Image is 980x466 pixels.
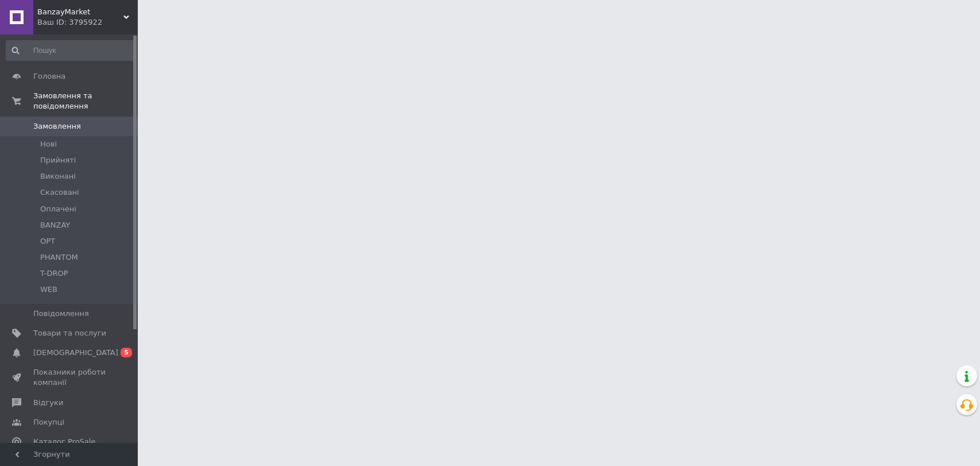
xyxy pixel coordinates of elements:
span: Покупці [33,417,64,428]
span: Показники роботи компанії [33,367,106,388]
input: Пошук [6,40,135,61]
span: 5 [121,348,132,357]
span: Головна [33,71,65,82]
span: Нові [40,139,57,149]
span: Замовлення та повідомлення [33,91,138,111]
span: Відгуки [33,398,63,408]
span: Товари та послуги [33,328,106,338]
span: BanzayMarket [37,7,123,17]
span: Оплачені [40,204,76,214]
span: Каталог ProSale [33,437,95,447]
span: BANZAY [40,220,70,230]
div: Ваш ID: 3795922 [37,17,138,28]
span: WEB [40,284,57,295]
span: [DEMOGRAPHIC_DATA] [33,348,118,358]
span: Повідомлення [33,309,89,319]
span: PHANTOM [40,252,78,263]
span: Скасовані [40,187,79,198]
span: OPT [40,236,55,247]
span: T-DROP [40,268,68,279]
span: Прийняті [40,155,76,165]
span: Виконані [40,171,76,182]
span: Замовлення [33,121,81,132]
